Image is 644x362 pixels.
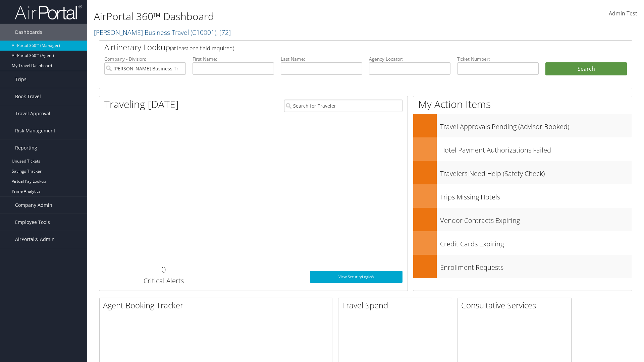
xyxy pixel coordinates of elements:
h3: Trips Missing Hotels [440,189,632,202]
span: , [ 72 ] [216,28,231,37]
span: AirPortal® Admin [15,231,55,248]
a: Vendor Contracts Expiring [413,208,632,231]
h3: Vendor Contracts Expiring [440,213,632,225]
span: Travel Approval [15,105,50,122]
a: Hotel Payment Authorizations Failed [413,137,632,161]
h1: Traveling [DATE] [104,97,179,111]
label: First Name: [193,56,274,62]
span: Trips [15,71,26,88]
span: Reporting [15,139,37,156]
h2: Airtinerary Lookup [104,42,583,53]
a: Travelers Need Help (Safety Check) [413,161,632,184]
label: Agency Locator: [369,56,450,62]
span: Employee Tools [15,214,50,231]
h2: Agent Booking Tracker [103,300,332,311]
h1: My Action Items [413,97,632,111]
span: Book Travel [15,88,41,105]
h3: Critical Alerts [104,276,223,286]
h3: Credit Cards Expiring [440,236,632,249]
h3: Travel Approvals Pending (Advisor Booked) [440,119,632,131]
img: airportal-logo.png [15,4,82,20]
label: Ticket Number: [457,56,539,62]
span: (at least one field required) [170,45,234,52]
h2: Consultative Services [461,300,571,311]
a: Enrollment Requests [413,255,632,278]
a: Trips Missing Hotels [413,184,632,208]
h2: Travel Spend [342,300,452,311]
h3: Enrollment Requests [440,259,632,272]
span: Company Admin [15,197,52,214]
input: Search for Traveler [284,100,402,112]
label: Company - Division: [104,56,186,62]
h1: AirPortal 360™ Dashboard [94,9,456,23]
a: [PERSON_NAME] Business Travel [94,28,231,37]
a: Credit Cards Expiring [413,231,632,255]
h2: 0 [104,264,223,275]
a: View SecurityLogic® [310,271,402,283]
span: ( C10001 ) [191,28,216,37]
label: Last Name: [281,56,362,62]
a: Travel Approvals Pending (Advisor Booked) [413,114,632,137]
span: Risk Management [15,122,55,139]
a: Admin Test [609,3,637,24]
span: Dashboards [15,24,42,41]
button: Search [545,62,627,76]
span: Admin Test [609,10,637,17]
h3: Hotel Payment Authorizations Failed [440,142,632,155]
h3: Travelers Need Help (Safety Check) [440,166,632,178]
